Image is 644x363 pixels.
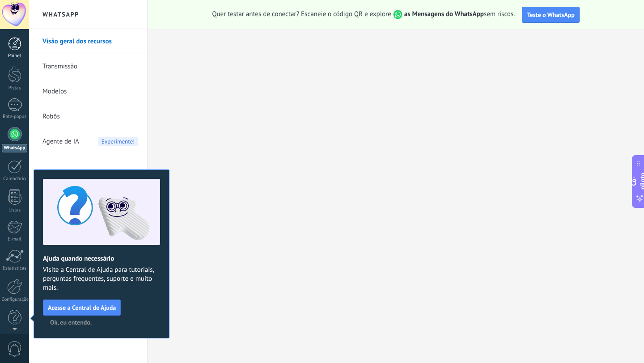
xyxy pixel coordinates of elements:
li: Visão geral dos recursos [29,29,147,54]
font: as Mensagens do WhatsApp [404,10,484,18]
font: E-mail [8,236,21,242]
font: Calendário [3,176,25,182]
font: Experimente! [102,138,135,145]
a: Visão geral dos recursos [42,29,138,54]
font: WhatsApp [42,10,79,18]
font: Bate-papos [3,114,26,120]
font: Acesse a Central de Ajuda [48,304,116,312]
font: WhatsApp [4,145,25,151]
font: Modelos [42,87,67,96]
li: Modelos [29,79,147,104]
font: Agente de IA [42,137,79,146]
font: Listas [8,207,21,213]
a: Transmissão [42,54,138,79]
a: Agente de IAExperimente! [42,129,138,154]
font: Transmissão [42,62,77,71]
li: Robôs [29,104,147,129]
li: Agente de IA [29,129,147,154]
font: sem riscos. [484,10,515,18]
li: Transmissão [29,54,147,79]
button: Teste o WhatsApp [522,7,579,23]
font: Robôs [42,112,60,121]
font: Quer testar antes de conectar? Escaneie o código QR e explore [212,10,391,18]
font: Configurações [2,296,31,303]
font: Visão geral dos recursos [42,37,112,46]
button: Acesse a Central de Ajuda [43,300,121,316]
font: Teste o WhatsApp [527,11,574,19]
font: Visite a Central de Ajuda para tutoriais, perguntas frequentes, suporte e muito mais. [43,266,154,292]
a: Robôs [42,104,138,129]
a: Modelos [42,79,138,104]
font: Ajuda quando necessário [43,254,114,263]
font: Pistas [8,85,21,91]
font: Painel [8,53,21,59]
font: Ok, eu entendo. [50,318,92,326]
button: Ok, eu entendo. [46,316,96,329]
font: Estatísticas [3,265,26,271]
